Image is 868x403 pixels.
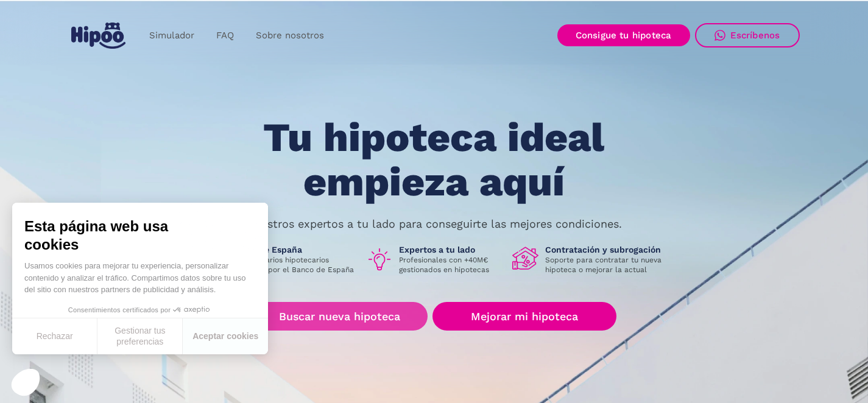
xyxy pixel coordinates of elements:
[252,302,428,331] a: Buscar nueva hipoteca
[730,30,780,41] div: Escríbenos
[245,24,335,47] a: Sobre nosotros
[205,24,245,47] a: FAQ
[247,219,622,229] p: Nuestros expertos a tu lado para conseguirte las mejores condiciones.
[69,18,129,54] a: home
[231,255,356,275] p: Intermediarios hipotecarios regulados por el Banco de España
[545,244,671,255] h1: Contratación y subrogación
[695,23,800,47] a: Escríbenos
[399,255,503,275] p: Profesionales con +40M€ gestionados en hipotecas
[545,255,671,275] p: Soporte para contratar tu nueva hipoteca o mejorar la actual
[203,116,665,204] h1: Tu hipoteca ideal empieza aquí
[557,24,690,46] a: Consigue tu hipoteca
[432,302,616,331] a: Mejorar mi hipoteca
[231,244,356,255] h1: Banco de España
[399,244,503,255] h1: Expertos a tu lado
[138,24,205,47] a: Simulador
